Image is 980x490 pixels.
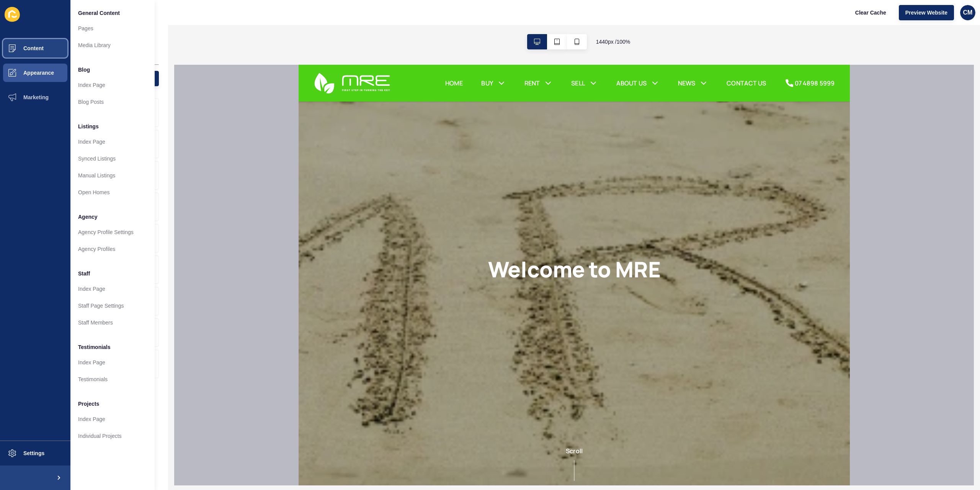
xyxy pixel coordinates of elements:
[70,241,155,257] a: Agency Profiles
[70,280,155,297] a: Index Page
[15,8,92,29] img: My Real Estate Queensland Logo
[70,150,155,167] a: Synced Listings
[226,14,242,23] a: RENT
[70,77,155,93] a: Index Page
[183,14,194,23] a: BUY
[70,184,155,201] a: Open Homes
[596,38,630,46] span: 1440 px / 100 %
[78,400,99,408] span: Projects
[147,14,165,23] a: HOME
[70,354,155,371] a: Index Page
[70,411,155,428] a: Index Page
[899,5,954,20] button: Preview Website
[78,66,90,74] span: Blog
[78,9,120,17] span: General Content
[273,14,286,23] a: SELL
[3,382,548,416] div: Scroll
[70,93,155,110] a: Blog Posts
[70,314,155,331] a: Staff Members
[70,133,155,150] a: Index Page
[855,9,886,16] span: Clear Cache
[486,14,536,23] a: 07 4898 5999
[78,123,99,130] span: Listings
[70,37,155,54] a: Media Library
[428,14,467,23] a: CONTACT US
[905,9,947,16] span: Preview Website
[379,14,397,23] a: NEWS
[70,167,155,184] a: Manual Listings
[70,224,155,241] a: Agency Profile Settings
[849,5,893,20] button: Clear Cache
[78,213,98,221] span: Agency
[78,343,111,351] span: Testimonials
[189,192,362,217] h1: Welcome to MRE
[496,14,536,23] div: 07 4898 5999
[963,9,973,16] span: CM
[70,371,155,388] a: Testimonials
[70,297,155,314] a: Staff Page Settings
[70,428,155,444] a: Individual Projects
[78,270,90,277] span: Staff
[318,14,348,23] a: ABOUT US
[70,20,155,37] a: Pages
